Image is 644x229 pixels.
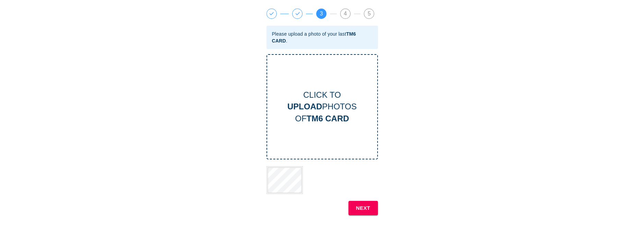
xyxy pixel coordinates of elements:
span: 2 [293,9,302,19]
span: 3 [317,9,326,19]
span: 1 [267,9,276,19]
button: NEXT [348,201,378,215]
span: 4 [341,9,350,19]
span: 5 [364,9,374,19]
div: Please upload a photo of your last . [272,31,372,44]
b: UPLOAD [287,102,322,111]
b: TM6 CARD [272,31,356,44]
b: TM6 CARD [307,114,349,123]
b: NEXT [356,204,370,213]
div: CLICK TO PHOTOS OF [267,89,377,124]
